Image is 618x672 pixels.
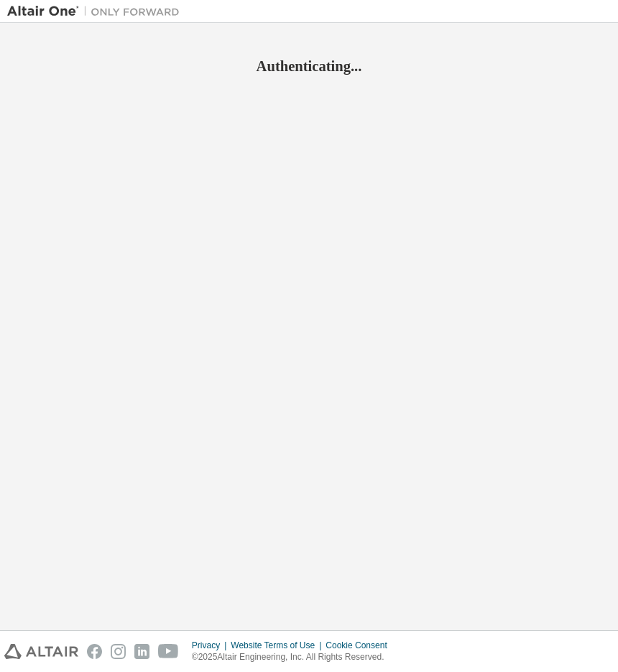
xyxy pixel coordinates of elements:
[231,640,326,651] div: Website Terms of Use
[134,644,149,659] img: linkedin.svg
[111,644,126,659] img: instagram.svg
[192,651,396,663] p: © 2025 Altair Engineering, Inc. All Rights Reserved.
[158,644,179,659] img: youtube.svg
[326,640,395,651] div: Cookie Consent
[4,644,78,659] img: altair_logo.svg
[7,57,611,75] h2: Authenticating...
[7,4,187,19] img: Altair One
[192,640,231,651] div: Privacy
[87,644,102,659] img: facebook.svg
